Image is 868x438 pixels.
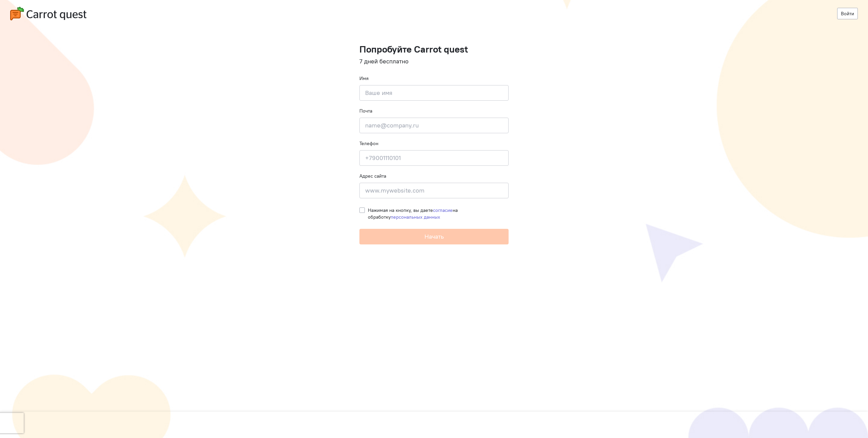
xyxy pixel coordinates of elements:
[359,75,369,82] label: Имя
[359,85,509,101] input: Ваше имя
[359,183,509,198] input: www.mywebsite.com
[368,207,458,220] span: Нажимая на кнопку, вы даете на обработку
[425,233,444,240] span: Начать
[359,173,386,179] label: Адрес сайта
[359,229,509,244] button: Начать
[359,58,509,65] h4: 7 дней бесплатно
[10,7,86,20] img: carrot-quest-logo.svg
[837,8,858,19] a: Войти
[359,44,509,55] h1: Попробуйте Carrot quest
[391,214,440,220] a: персональных данных
[359,118,509,133] input: name@company.ru
[359,150,509,166] input: +79001110101
[433,207,453,213] a: согласие
[359,107,372,114] label: Почта
[359,140,378,147] label: Телефон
